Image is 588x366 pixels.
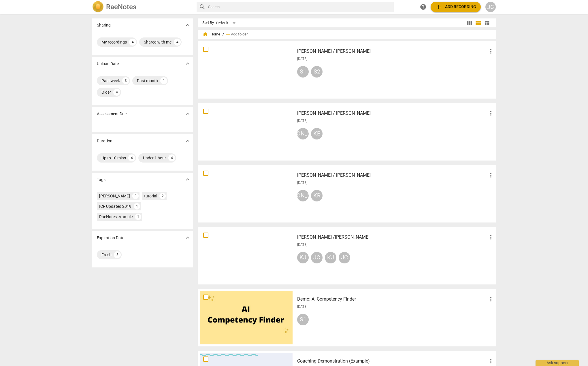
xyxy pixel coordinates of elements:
[297,48,487,55] h3: Kevin J / John C
[435,3,442,10] span: add
[200,43,494,97] a: [PERSON_NAME] / [PERSON_NAME][DATE]S1S2
[99,214,133,220] div: RaeNotes example
[202,21,214,25] div: Sort By
[223,32,224,37] span: /
[297,110,487,117] h3: Kevin J / John C
[101,39,127,45] div: My recordings
[168,154,175,161] div: 4
[199,3,206,10] span: search
[92,1,192,13] a: LogoRaeNotes
[297,358,487,365] h3: Coaching Demonstration (Example)
[183,110,192,118] button: Show more
[97,235,124,241] p: Expiration Date
[297,304,307,309] span: [DATE]
[420,3,427,10] span: help
[101,252,112,258] div: Fresh
[134,203,140,210] div: 1
[325,252,336,263] div: KJ
[132,193,139,199] div: 3
[200,105,494,159] a: [PERSON_NAME] / [PERSON_NAME][DATE][PERSON_NAME]KE
[431,2,481,12] button: Upload
[129,39,136,46] div: 4
[200,291,494,344] a: Demo: AI Competency Finder[DATE]S1
[183,59,192,68] button: Show more
[297,314,309,325] div: S1
[487,358,494,365] span: more_vert
[99,203,131,209] div: ICF Updated 2019
[475,20,482,27] span: view_list
[101,89,111,95] div: Older
[184,110,191,117] span: expand_more
[297,242,307,247] span: [DATE]
[184,234,191,241] span: expand_more
[487,48,494,55] span: more_vert
[183,175,192,184] button: Show more
[174,39,181,46] div: 4
[487,110,494,117] span: more_vert
[184,176,191,183] span: expand_more
[99,193,130,199] div: [PERSON_NAME]
[487,172,494,179] span: more_vert
[487,296,494,303] span: more_vert
[536,360,579,366] div: Ask support
[311,252,323,263] div: JC
[106,3,136,11] h2: RaeNotes
[128,154,135,161] div: 4
[159,193,166,199] div: 2
[184,60,191,67] span: expand_more
[297,190,309,201] div: [PERSON_NAME]
[311,190,323,201] div: KR
[97,138,112,144] p: Duration
[297,234,487,241] h3: Kevin J /John C
[122,77,129,84] div: 3
[97,22,111,28] p: Sharing
[143,155,166,161] div: Under 1 hour
[97,61,119,67] p: Upload Date
[297,56,307,61] span: [DATE]
[97,111,127,117] p: Assessment Due
[231,32,248,37] span: Add folder
[474,19,483,27] button: List view
[487,234,494,241] span: more_vert
[184,22,191,29] span: expand_more
[297,118,307,123] span: [DATE]
[297,172,487,179] h3: Kristen M / John C
[216,18,238,28] div: Default
[484,20,490,26] span: table_chart
[297,66,309,78] div: S1
[339,252,350,263] div: JC
[485,2,496,12] button: JC
[144,193,157,199] div: tutorial
[297,296,487,303] h3: Demo: AI Competency Finder
[435,3,476,10] span: Add recording
[183,21,192,29] button: Show more
[465,19,474,27] button: Tile view
[297,252,309,263] div: KJ
[208,2,391,12] input: Search
[92,1,104,13] img: Logo
[114,251,121,258] div: 8
[137,78,158,84] div: Past month
[135,214,141,220] div: 1
[297,128,309,139] div: [PERSON_NAME]
[466,20,473,27] span: view_module
[297,180,307,185] span: [DATE]
[97,177,105,183] p: Tags
[183,233,192,242] button: Show more
[202,31,220,37] span: Home
[144,39,171,45] div: Shared with me
[225,31,231,37] span: add
[200,229,494,282] a: [PERSON_NAME] /[PERSON_NAME][DATE]KJJCKJJC
[311,66,323,78] div: S2
[483,19,491,27] button: Table view
[311,128,323,139] div: KE
[160,77,167,84] div: 1
[184,137,191,144] span: expand_more
[202,31,208,37] span: home
[183,137,192,145] button: Show more
[101,78,120,84] div: Past week
[200,167,494,220] a: [PERSON_NAME] / [PERSON_NAME][DATE][PERSON_NAME]KR
[101,155,126,161] div: Up to 10 mins
[418,2,428,12] a: Help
